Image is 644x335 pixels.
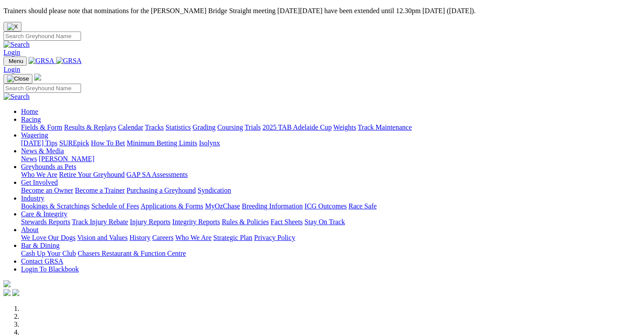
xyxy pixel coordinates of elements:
a: Become an Owner [21,187,73,194]
div: Bar & Dining [21,250,640,257]
a: News & Media [21,147,64,155]
a: Wagering [21,131,48,139]
a: [PERSON_NAME] [39,155,94,162]
a: Careers [152,234,173,241]
a: Results & Replays [64,123,116,131]
img: GRSA [28,57,54,65]
a: Applications & Forms [141,202,203,210]
a: SUREpick [59,139,89,147]
img: Search [4,93,30,101]
a: [DATE] Tips [21,139,57,147]
a: Injury Reports [130,218,170,226]
a: Become a Trainer [75,187,125,194]
img: twitter.svg [12,289,19,296]
button: Toggle navigation [4,56,27,66]
a: ICG Outcomes [304,202,347,210]
a: Tracks [145,123,164,131]
a: Who We Are [175,234,212,241]
a: Strategic Plan [213,234,252,241]
a: Statistics [166,123,191,131]
a: Chasers Restaurant & Function Centre [78,250,186,257]
div: Care & Integrity [21,218,640,226]
div: Greyhounds as Pets [21,171,640,179]
a: News [21,155,37,162]
div: News & Media [21,155,640,163]
a: Login [4,49,20,56]
a: Fields & Form [21,123,62,131]
img: GRSA [56,57,82,65]
img: Close [7,75,29,82]
a: Industry [21,194,44,202]
a: Bar & Dining [21,242,60,249]
img: logo-grsa-white.png [34,74,41,81]
a: Stewards Reports [21,218,70,226]
a: Grading [193,123,216,131]
div: Racing [21,123,640,131]
a: Minimum Betting Limits [127,139,197,147]
span: Menu [9,58,23,64]
button: Toggle navigation [4,74,32,84]
input: Search [4,84,81,93]
a: Track Injury Rebate [72,218,128,226]
a: Syndication [198,187,231,194]
img: logo-grsa-white.png [4,280,11,287]
div: About [21,234,640,242]
a: Bookings & Scratchings [21,202,89,210]
a: Schedule of Fees [91,202,139,210]
div: Industry [21,202,640,210]
a: MyOzChase [205,202,240,210]
a: Coursing [217,123,243,131]
a: Racing [21,116,41,123]
a: Login To Blackbook [21,265,79,273]
a: Track Maintenance [358,123,412,131]
a: Who We Are [21,171,57,178]
a: How To Bet [91,139,125,147]
a: Get Involved [21,179,58,186]
a: Weights [333,123,356,131]
a: Rules & Policies [222,218,269,226]
a: Home [21,108,38,115]
a: About [21,226,39,233]
a: Calendar [118,123,143,131]
a: Greyhounds as Pets [21,163,76,170]
img: facebook.svg [4,289,11,296]
a: Contact GRSA [21,257,63,265]
a: Stay On Track [304,218,345,226]
a: History [129,234,150,241]
a: Care & Integrity [21,210,67,218]
a: 2025 TAB Adelaide Cup [262,123,332,131]
p: Trainers should please note that nominations for the [PERSON_NAME] Bridge Straight meeting [DATE]... [4,7,640,15]
div: Get Involved [21,187,640,194]
img: Search [4,41,30,49]
a: Purchasing a Greyhound [127,187,196,194]
div: Wagering [21,139,640,147]
a: Breeding Information [242,202,303,210]
a: We Love Our Dogs [21,234,75,241]
a: Cash Up Your Club [21,250,76,257]
a: Isolynx [199,139,220,147]
a: Vision and Values [77,234,127,241]
a: Race Safe [348,202,376,210]
a: Retire Your Greyhound [59,171,125,178]
a: Trials [244,123,261,131]
input: Search [4,32,81,41]
a: Privacy Policy [254,234,295,241]
a: Integrity Reports [172,218,220,226]
a: GAP SA Assessments [127,171,188,178]
a: Fact Sheets [271,218,303,226]
a: Login [4,66,20,73]
img: X [7,23,18,30]
button: Close [4,22,21,32]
